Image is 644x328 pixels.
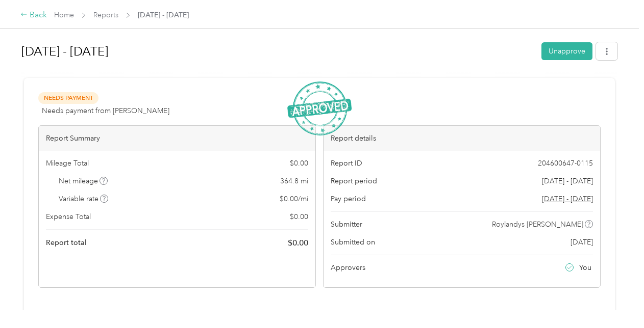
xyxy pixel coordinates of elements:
span: Needs payment from [PERSON_NAME] [42,105,169,116]
span: Go to pay period [542,194,593,204]
span: Needs Payment [38,92,98,104]
div: Report Summary [39,126,315,151]
span: Pay period [331,194,366,204]
div: Back [20,9,47,21]
span: [DATE] - [DATE] [138,10,189,20]
a: Reports [93,11,118,19]
span: Report total [46,237,87,248]
span: Mileage Total [46,158,89,169]
span: 204600647-0115 [538,158,593,169]
span: $ 0.00 [290,158,308,169]
span: $ 0.00 [288,237,308,249]
span: Approvers [331,262,365,273]
span: Report ID [331,158,362,169]
div: Trips (46) [38,308,68,319]
div: Report details [324,126,600,151]
div: Expense (0) [84,308,122,319]
span: Net mileage [59,176,108,186]
span: $ 0.00 / mi [280,194,308,204]
iframe: Everlance-gr Chat Button Frame [587,271,644,328]
span: Submitter [331,219,362,230]
span: You [579,262,591,273]
span: Submitted on [331,237,375,248]
span: Report period [331,176,377,186]
span: [DATE] [571,237,593,248]
span: [DATE] - [DATE] [542,176,593,186]
span: Roylandys [PERSON_NAME] [492,219,583,230]
span: Expense Total [46,211,91,222]
span: 364.8 mi [280,176,308,186]
h1: Aug 25 - 31, 2025 [21,39,534,64]
span: $ 0.00 [290,211,308,222]
img: ApprovedStamp [287,81,352,136]
span: Variable rate [59,194,109,204]
a: Home [54,11,74,19]
button: Unapprove [541,42,592,60]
